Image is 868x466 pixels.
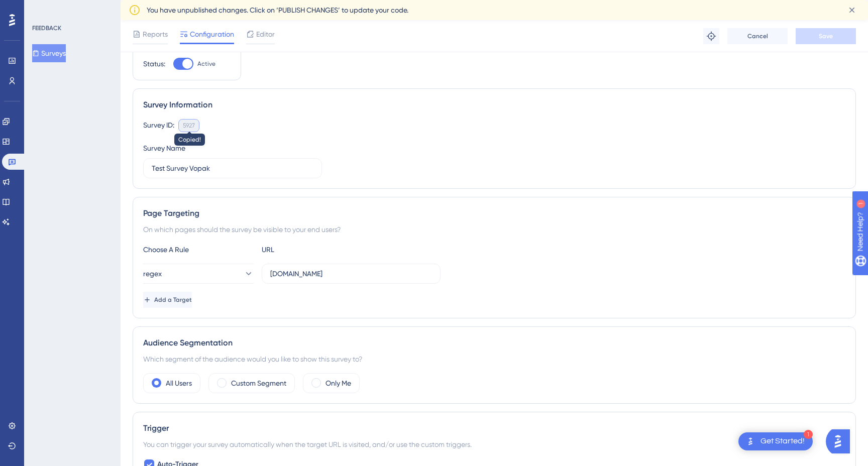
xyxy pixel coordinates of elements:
[744,435,756,447] img: launcher-image-alternative-text
[796,28,856,44] button: Save
[24,3,63,15] span: Need Help?
[727,28,788,44] button: Cancel
[143,223,845,236] div: On which pages should the survey be visible to your end users?
[32,44,66,62] button: Surveys
[738,432,813,450] div: Open Get Started! checklist, remaining modules: 1
[256,28,275,40] span: Editor
[190,28,234,40] span: Configuration
[819,32,833,40] span: Save
[143,142,185,154] div: Survey Name
[325,377,351,389] label: Only Me
[270,268,432,279] input: yourwebsite.com/path
[262,244,372,256] div: URL
[143,28,168,40] span: Reports
[143,292,192,308] button: Add a Target
[143,438,845,450] div: You can trigger your survey automatically when the target URL is visited, and/or use the custom t...
[70,5,73,13] div: 1
[197,60,215,68] span: Active
[143,58,165,70] div: Status:
[761,436,805,447] div: Get Started!
[804,430,813,439] div: 1
[143,119,174,132] div: Survey ID:
[154,296,192,304] span: Add a Target
[143,264,254,284] button: regex
[143,337,845,349] div: Audience Segmentation
[166,377,192,389] label: All Users
[143,207,845,219] div: Page Targeting
[826,426,856,456] iframe: UserGuiding AI Assistant Launcher
[143,244,254,256] div: Choose A Rule
[143,99,845,111] div: Survey Information
[183,122,195,130] div: 5927
[152,163,313,174] input: Type your Survey name
[32,24,61,32] div: FEEDBACK
[143,422,845,434] div: Trigger
[143,268,162,280] span: regex
[231,377,286,389] label: Custom Segment
[747,32,768,40] span: Cancel
[147,4,408,16] span: You have unpublished changes. Click on ‘PUBLISH CHANGES’ to update your code.
[143,353,845,365] div: Which segment of the audience would you like to show this survey to?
